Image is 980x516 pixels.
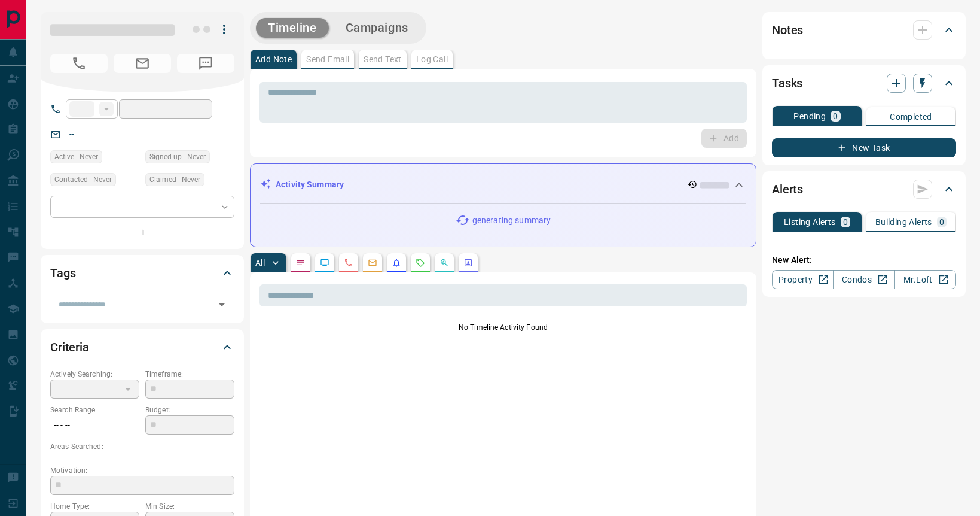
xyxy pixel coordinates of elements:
[772,254,956,266] p: New Alert:
[50,441,234,452] p: Areas Searched:
[772,74,802,93] h2: Tasks
[50,338,89,357] h2: Criteria
[259,322,747,333] p: No Timeline Activity Found
[772,69,956,98] div: Tasks
[843,218,848,226] p: 0
[213,296,230,313] button: Open
[50,415,139,435] p: -- - --
[416,258,425,268] svg: Requests
[392,258,401,268] svg: Listing Alerts
[833,112,838,120] p: 0
[334,18,420,38] button: Campaigns
[50,501,139,512] p: Home Type:
[463,258,473,268] svg: Agent Actions
[772,270,834,289] a: Property
[296,258,306,268] svg: Notes
[472,214,551,227] p: generating summary
[54,151,98,163] span: Active - Never
[260,174,746,196] div: Activity Summary
[256,18,329,38] button: Timeline
[54,174,112,186] span: Contacted - Never
[344,258,353,268] svg: Calls
[320,258,329,268] svg: Lead Browsing Activity
[772,175,956,204] div: Alerts
[50,369,139,380] p: Actively Searching:
[784,218,836,226] p: Listing Alerts
[772,20,803,40] h2: Notes
[145,369,234,380] p: Timeframe:
[50,54,108,73] span: No Number
[149,151,206,163] span: Signed up - Never
[439,258,449,268] svg: Opportunities
[255,259,265,267] p: All
[833,270,894,289] a: Condos
[50,263,75,283] h2: Tags
[772,16,956,44] div: Notes
[50,333,234,362] div: Criteria
[50,405,139,415] p: Search Range:
[145,405,234,415] p: Budget:
[276,178,344,191] p: Activity Summary
[255,55,292,63] p: Add Note
[772,138,956,157] button: New Task
[114,54,171,73] span: No Email
[772,180,803,199] h2: Alerts
[890,113,932,121] p: Completed
[939,218,944,226] p: 0
[50,465,234,476] p: Motivation:
[368,258,377,268] svg: Emails
[875,218,932,226] p: Building Alerts
[69,129,74,139] a: --
[177,54,234,73] span: No Number
[149,174,200,186] span: Claimed - Never
[145,501,234,512] p: Min Size:
[793,112,826,120] p: Pending
[50,259,234,287] div: Tags
[894,270,956,289] a: Mr.Loft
